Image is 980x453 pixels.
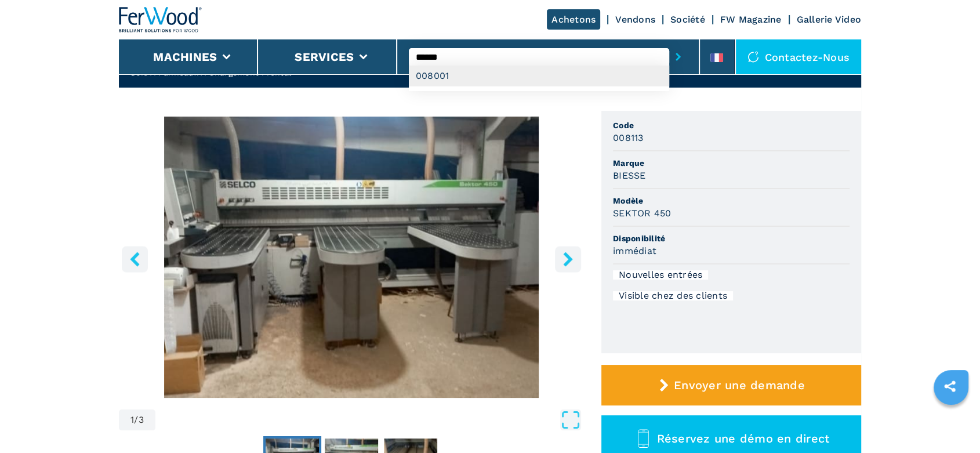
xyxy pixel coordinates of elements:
[158,409,581,430] button: Open Fullscreen
[409,66,669,86] div: 008001
[613,131,644,144] h3: 008113
[613,169,646,182] h3: BIESSE
[613,195,850,206] span: Modèle
[139,415,144,425] span: 3
[130,415,134,425] span: 1
[669,44,687,70] button: submit-button
[119,117,584,398] div: Go to Slide 1
[134,415,138,425] span: /
[613,233,850,244] span: Disponibilité
[615,14,655,25] a: Vendons
[613,270,708,280] div: Nouvelles entrées
[736,39,862,74] div: Contactez-nous
[153,50,217,64] button: Machines
[122,246,148,272] button: left-button
[613,157,850,169] span: Marque
[119,117,584,398] img: Scie À Panneaux À Chargement Frontal BIESSE SEKTOR 450
[613,244,656,258] h3: immédiat
[656,432,829,445] span: Réservez une démo en direct
[613,291,733,300] div: Visible chez des clients
[674,378,805,392] span: Envoyer une demande
[613,206,672,220] h3: SEKTOR 450
[670,14,705,25] a: Société
[119,7,202,32] img: Ferwood
[720,14,782,25] a: FW Magazine
[935,372,964,401] a: sharethis
[601,365,861,405] button: Envoyer une demande
[613,119,850,131] span: Code
[547,9,600,30] a: Achetons
[555,246,581,272] button: right-button
[931,401,971,444] iframe: Chat
[797,14,862,25] a: Gallerie Video
[747,51,759,63] img: Contactez-nous
[295,50,354,64] button: Services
